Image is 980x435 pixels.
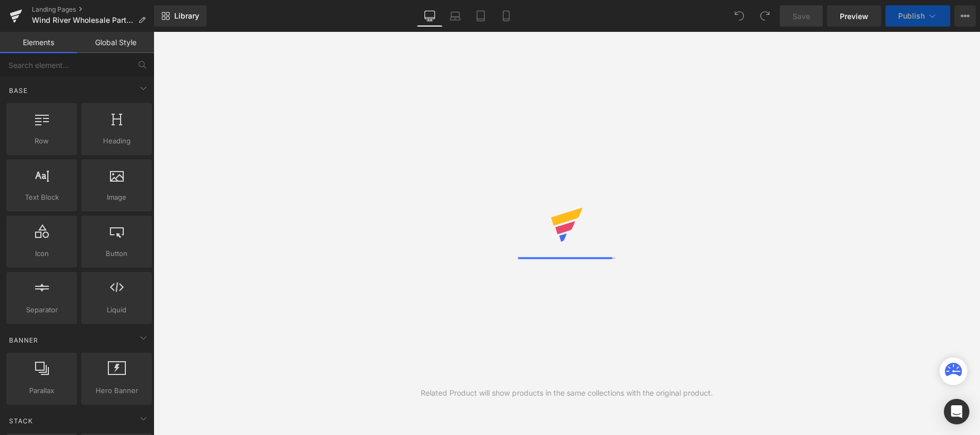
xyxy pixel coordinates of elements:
span: Base [8,86,29,96]
a: Laptop [442,5,468,27]
a: Mobile [493,5,519,27]
span: Liquid [84,304,149,315]
span: Library [174,11,199,21]
span: Publish [898,12,925,20]
span: Wind River Wholesale Partner Request (Trade Publications Flow) [32,16,134,24]
span: Separator [10,304,74,315]
button: Publish [885,5,950,27]
a: Landing Pages [32,5,154,14]
span: Banner [8,335,39,345]
a: Preview [827,5,881,27]
a: Global Style [77,32,154,53]
span: Save [792,11,810,22]
span: Icon [10,248,74,259]
a: New Library [154,5,207,27]
span: Button [84,248,149,259]
button: Undo [729,5,750,27]
a: Tablet [468,5,493,27]
span: Text Block [10,192,74,203]
span: Row [10,135,74,147]
span: Image [84,192,149,203]
span: Parallax [10,385,74,396]
span: Stack [8,416,34,426]
span: Hero Banner [84,385,149,396]
span: Heading [84,135,149,147]
button: Redo [754,5,776,27]
div: Related Product will show products in the same collections with the original product. [421,387,713,399]
div: Open Intercom Messenger [944,399,969,424]
button: More [955,5,976,27]
a: Desktop [417,5,442,27]
span: Preview [840,11,868,22]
